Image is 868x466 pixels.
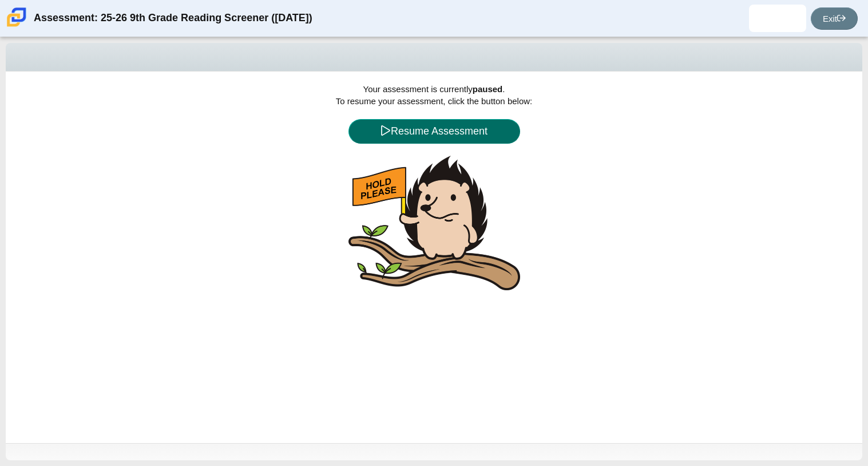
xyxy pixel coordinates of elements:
img: ximena.reyes.ztSzpK [768,9,787,27]
img: hedgehog-hold-please.png [348,156,520,290]
b: paused [473,84,503,94]
a: Exit [811,7,858,30]
a: Carmen School of Science & Technology [5,21,29,31]
button: Resume Assessment [348,119,520,144]
div: Assessment: 25-26 9th Grade Reading Screener ([DATE]) [34,5,312,32]
span: Your assessment is currently . To resume your assessment, click the button below [336,84,530,106]
span: : [336,84,533,292]
img: Carmen School of Science & Technology [5,5,29,29]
